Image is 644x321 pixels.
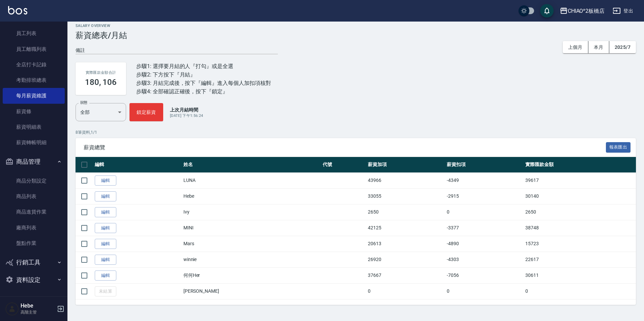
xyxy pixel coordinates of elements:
td: 何何Her [182,267,321,283]
td: 0 [366,283,445,299]
a: 每月薪資維護 [3,88,65,103]
td: 37667 [366,267,445,283]
td: -4890 [445,236,524,252]
button: save [540,4,554,18]
p: 上次月結時間 [170,106,203,113]
a: 員工離職列表 [3,41,65,57]
button: 商品管理 [3,153,65,170]
td: 22617 [524,252,636,267]
span: 薪資總覽 [84,144,606,151]
td: 15723 [524,236,636,252]
button: 報表匯出 [606,142,631,153]
th: 薪資加項 [366,157,445,173]
td: winnie [182,252,321,267]
td: 43966 [366,172,445,188]
img: Logo [8,6,27,14]
button: 行銷工具 [3,254,65,271]
span: [DATE] 下午1:56:24 [170,114,203,118]
h2: 實際匯款金額合計 [84,70,118,75]
a: 編輯 [95,223,116,233]
td: 26920 [366,252,445,267]
p: 高階主管 [21,309,55,315]
td: [PERSON_NAME] [182,283,321,299]
img: Person [5,302,19,316]
a: 薪資明細表 [3,119,65,135]
h3: 薪資總表/月結 [76,31,636,40]
th: 實際匯款金額 [524,157,636,173]
th: 薪資扣項 [445,157,524,173]
button: 2025/7 [609,41,636,54]
td: 30611 [524,267,636,283]
h2: Salary Overview [76,24,636,28]
td: 33055 [366,188,445,204]
div: CHIAO^2板橋店 [568,7,605,15]
td: 0 [445,283,524,299]
td: -4349 [445,172,524,188]
a: 薪資條 [3,104,65,119]
button: 登出 [610,5,636,17]
button: 上個月 [563,41,588,54]
div: 全部 [76,103,126,121]
h3: 180, 106 [85,77,117,87]
h5: Hebe [21,302,55,309]
a: 廠商列表 [3,220,65,235]
label: 狀態 [80,100,87,105]
td: Mars [182,236,321,252]
a: 報表匯出 [606,144,631,150]
td: 42125 [366,220,445,236]
a: 商品進貨作業 [3,204,65,220]
td: 2650 [524,204,636,220]
td: Hebe [182,188,321,204]
td: 38748 [524,220,636,236]
a: 編輯 [95,255,116,265]
a: 盤點作業 [3,235,65,251]
th: 姓名 [182,157,321,173]
div: 步驟2: 下方按下『月結』 [136,70,271,79]
a: 全店打卡記錄 [3,57,65,72]
div: 步驟4: 全部確認正確後，按下『鎖定』 [136,87,271,96]
th: 編輯 [93,157,182,173]
a: 考勤排班總表 [3,72,65,88]
div: 步驟3: 月結完成後，按下『編輯』進入每個人加扣項核對 [136,79,271,87]
td: Ivy [182,204,321,220]
td: -7056 [445,267,524,283]
a: 編輯 [95,270,116,281]
td: -4303 [445,252,524,267]
td: 0 [445,204,524,220]
a: 薪資轉帳明細 [3,135,65,150]
td: 39617 [524,172,636,188]
th: 代號 [321,157,367,173]
button: 本月 [588,41,609,54]
div: 步驟1: 選擇要月結的人『打勾』或是全選 [136,62,271,70]
button: 資料設定 [3,271,65,289]
a: 編輯 [95,239,116,249]
td: -2915 [445,188,524,204]
a: 員工列表 [3,26,65,41]
button: 鎖定薪資 [129,103,163,121]
td: 0 [524,283,636,299]
td: 20613 [366,236,445,252]
a: 編輯 [95,191,116,202]
td: 2650 [366,204,445,220]
p: 8 筆資料, 1 / 1 [76,129,636,135]
a: 商品分類設定 [3,173,65,189]
td: 30140 [524,188,636,204]
a: 編輯 [95,175,116,186]
button: CHIAO^2板橋店 [557,4,608,18]
a: 商品列表 [3,189,65,204]
td: -3377 [445,220,524,236]
td: MINI [182,220,321,236]
td: LUNA [182,172,321,188]
a: 編輯 [95,207,116,218]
